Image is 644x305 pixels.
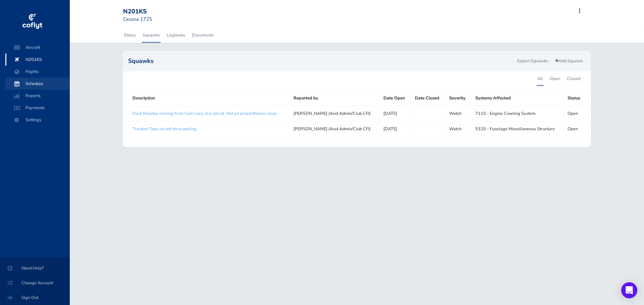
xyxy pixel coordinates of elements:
span: Need Help? [8,262,62,274]
h2: Squawks [128,58,515,64]
div: Open Intercom Messenger [621,282,637,298]
a: Dark Residue coming from Cam Locs, it is not oil. Not an airworthiness issue. [132,110,278,117]
a: Traction Tape on left strut peeling [132,126,197,132]
td: [DATE] [379,121,411,136]
span: Reports [12,90,63,102]
th: Description [128,90,289,106]
span: N201KS [12,54,63,66]
span: Schedule [12,78,63,90]
a: All [537,71,544,86]
td: [DATE] [379,106,411,121]
td: Open [563,121,586,136]
span: Aircraft [12,42,63,54]
td: Watch [445,121,471,136]
span: Settings [12,114,63,126]
span: Sign Out [8,292,62,304]
th: Systems Affected [471,90,563,106]
a: Export Squawks [514,56,551,66]
th: Severity [445,90,471,106]
td: Watch [445,106,471,121]
th: Date Open [379,90,411,106]
small: Cessna 172S [123,16,152,22]
img: coflyt logo [21,12,43,32]
th: Status [563,90,586,106]
span: Payments [12,102,63,114]
a: Open [549,71,561,86]
div: N201KS [123,8,171,15]
a: Squawks [142,28,161,43]
th: Date Closed [411,90,445,106]
a: Documents [191,28,214,43]
a: Status [123,28,137,43]
th: Reported by [289,90,379,106]
a: Closed [566,71,580,86]
td: 5320 - Fuselage Miscellaneous Structure [471,121,563,136]
span: Change Account [8,277,62,289]
a: Add Squawk [552,56,586,66]
span: Flights [12,66,63,78]
td: [PERSON_NAME] (Asst Admin/Club CFI) [289,106,379,121]
a: Logbooks [166,28,186,43]
td: [PERSON_NAME] (Asst Admin/Club CFI) [289,121,379,136]
td: 7110 - Engine Cowling System [471,106,563,121]
td: Open [563,106,586,121]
